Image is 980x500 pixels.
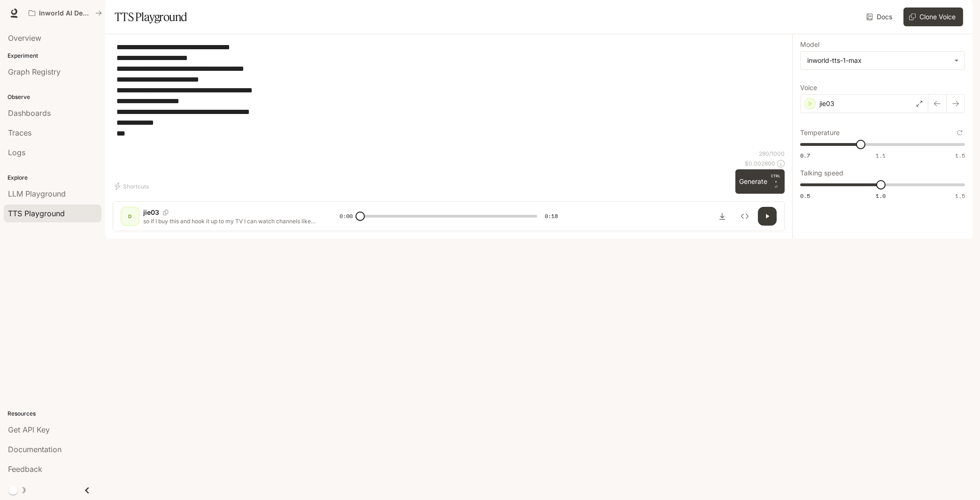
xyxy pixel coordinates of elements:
button: Shortcuts [113,179,153,194]
button: Inspect [735,207,754,226]
p: Model [800,41,819,48]
span: 1.5 [955,152,965,159]
span: 1.1 [876,152,886,159]
p: so if I buy this and hook it up to my TV I can watch channels like I used to with cable exactly i... [143,217,317,225]
a: Docs [864,8,896,26]
span: 0.5 [800,192,810,200]
p: Inworld AI Demos [39,9,92,17]
span: 0.7 [800,152,810,159]
p: Voice [800,84,817,91]
div: inworld-tts-1-max [807,56,949,65]
span: 0:00 [340,212,353,221]
p: CTRL + [771,173,781,184]
span: 1.5 [955,192,965,200]
span: 1.0 [876,192,886,200]
p: ⏎ [771,173,781,190]
button: Copy Voice ID [159,210,172,215]
div: D [123,209,138,224]
div: inworld-tts-1-max [801,52,965,69]
p: jie03 [143,208,159,217]
p: jie03 [819,99,834,108]
span: 0:18 [545,212,558,221]
button: All workspaces [24,4,106,23]
button: Reset to default [955,128,965,138]
h1: TTS Playground [115,8,187,26]
p: Talking speed [800,170,843,176]
button: Download audio [713,207,732,226]
button: GenerateCTRL +⏎ [735,169,785,194]
button: Clone Voice [903,8,963,26]
p: Temperature [800,129,840,136]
